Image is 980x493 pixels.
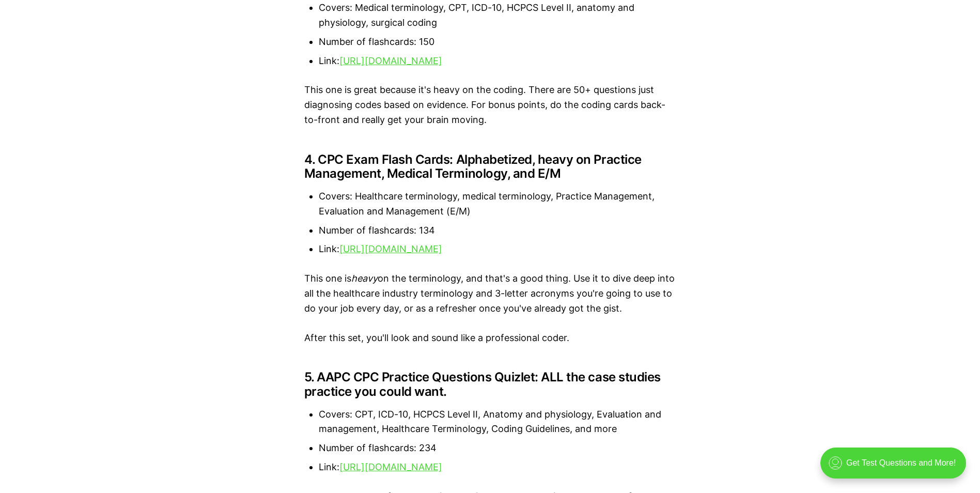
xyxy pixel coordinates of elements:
[304,83,676,127] p: This one is great because it's heavy on the coding. There are 50+ questions just diagnosing codes...
[304,271,676,316] p: This one is on the terminology, and that's a good thing. Use it to dive deep into all the healthc...
[339,461,442,472] a: [URL][DOMAIN_NAME]
[319,35,676,50] li: Number of flashcards: 150
[304,152,676,181] h3: 4. CPC Exam Flash Cards: Alphabetized, heavy on Practice Management, Medical Terminology, and E/M
[319,189,676,219] li: Covers: Healthcare terminology, medical terminology, Practice Management, Evaluation and Manageme...
[319,223,676,238] li: Number of flashcards: 134
[319,54,676,69] li: Link:
[319,460,676,475] li: Link:
[351,273,378,284] em: heavy
[319,407,676,437] li: Covers: CPT, ICD-10, HCPCS Level II, Anatomy and physiology, Evaluation and management, Healthcar...
[304,370,676,398] h3: 5. AAPC CPC Practice Questions Quizlet: ALL the case studies practice you could want.
[812,442,980,493] iframe: portal-trigger
[319,242,676,257] li: Link:
[339,55,442,66] a: [URL][DOMAIN_NAME]
[319,1,676,30] li: Covers: Medical terminology, CPT, ICD-10, HCPCS Level II, anatomy and physiology, surgical coding
[304,331,676,346] p: After this set, you'll look and sound like a professional coder.
[339,243,442,254] a: [URL][DOMAIN_NAME]
[319,441,676,456] li: Number of flashcards: 234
